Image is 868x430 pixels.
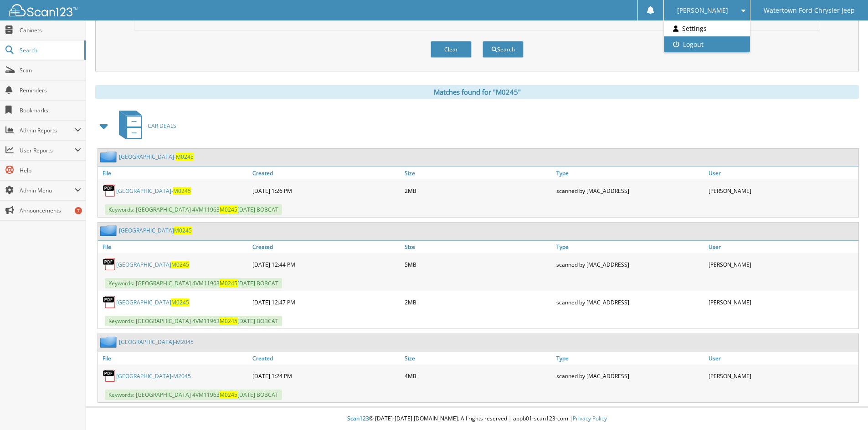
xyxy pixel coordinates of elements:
span: M0245 [171,298,189,306]
div: [DATE] 12:47 PM [250,293,402,311]
a: Logout [664,36,750,52]
a: Size [402,241,555,253]
img: PDF.png [103,258,116,271]
a: Created [250,167,402,179]
img: PDF.png [103,295,116,309]
span: M0245 [220,206,237,213]
div: [PERSON_NAME] [706,367,858,385]
div: [PERSON_NAME] [706,293,858,311]
a: User [706,167,858,179]
a: Type [554,167,706,179]
span: M0245 [220,317,237,325]
span: Reminders [20,86,81,94]
a: [GEOGRAPHIC_DATA]M0245 [119,227,192,234]
a: Created [250,241,402,253]
span: Admin Reports [20,126,75,134]
span: Help [20,167,81,174]
span: M0245 [173,187,191,195]
span: M0245 [176,153,194,161]
a: CAR DEALS [113,108,176,144]
div: [PERSON_NAME] [706,255,858,273]
span: Search [20,46,80,54]
a: File [98,352,250,364]
a: Size [402,352,555,364]
span: Watertown Ford Chrysler Jeep [764,8,855,13]
a: User [706,352,858,364]
a: File [98,167,250,179]
a: File [98,241,250,253]
a: [GEOGRAPHIC_DATA]-M0245 [116,187,191,195]
button: Clear [431,41,472,58]
img: folder2.png [100,336,119,348]
div: scanned by [MAC_ADDRESS] [554,367,706,385]
span: Keywords: [GEOGRAPHIC_DATA] 4VM11963 [DATE] BOBCAT [105,390,282,400]
span: Bookmarks [20,106,81,114]
span: Keywords: [GEOGRAPHIC_DATA] 4VM11963 [DATE] BOBCAT [105,278,282,288]
a: User [706,241,858,253]
div: Matches found for "M0245" [95,85,859,99]
span: M0245 [171,261,189,268]
div: [PERSON_NAME] [706,182,858,200]
a: [GEOGRAPHIC_DATA]-M0245 [119,153,194,161]
span: M0245 [220,279,237,287]
a: [GEOGRAPHIC_DATA]-M2045 [116,372,191,380]
a: Size [402,167,555,179]
div: 4MB [402,367,555,385]
span: [PERSON_NAME] [677,8,728,13]
div: scanned by [MAC_ADDRESS] [554,255,706,273]
span: Keywords: [GEOGRAPHIC_DATA] 4VM11963 [DATE] BOBCAT [105,316,282,326]
a: Privacy Policy [573,415,607,422]
a: [GEOGRAPHIC_DATA]M0245 [116,298,189,306]
img: PDF.png [103,184,116,197]
img: folder2.png [100,151,119,162]
div: 7 [75,207,82,214]
img: scan123-logo-white.svg [9,4,77,16]
span: Scan [20,66,81,74]
span: M0245 [174,227,192,234]
span: Cabinets [20,26,81,34]
div: [DATE] 1:26 PM [250,182,402,200]
a: [GEOGRAPHIC_DATA]M0245 [116,261,189,268]
span: Admin Menu [20,187,75,194]
span: M0245 [220,391,237,399]
span: Keywords: [GEOGRAPHIC_DATA] 4VM11963 [DATE] BOBCAT [105,204,282,215]
div: 2MB [402,293,555,311]
div: [DATE] 12:44 PM [250,255,402,273]
button: Search [483,41,524,58]
a: Created [250,352,402,364]
a: Settings [664,20,750,36]
div: 5MB [402,255,555,273]
div: [DATE] 1:24 PM [250,367,402,385]
img: PDF.png [103,369,116,383]
a: Type [554,241,706,253]
div: 2MB [402,182,555,200]
span: Scan123 [347,415,369,422]
span: CAR DEALS [148,122,176,130]
a: [GEOGRAPHIC_DATA]-M2045 [119,338,194,346]
div: © [DATE]-[DATE] [DOMAIN_NAME]. All rights reserved | appb01-scan123-com | [86,408,868,430]
a: Type [554,352,706,364]
div: scanned by [MAC_ADDRESS] [554,293,706,311]
img: folder2.png [100,225,119,236]
span: User Reports [20,147,75,154]
span: Announcements [20,207,81,214]
div: scanned by [MAC_ADDRESS] [554,182,706,200]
